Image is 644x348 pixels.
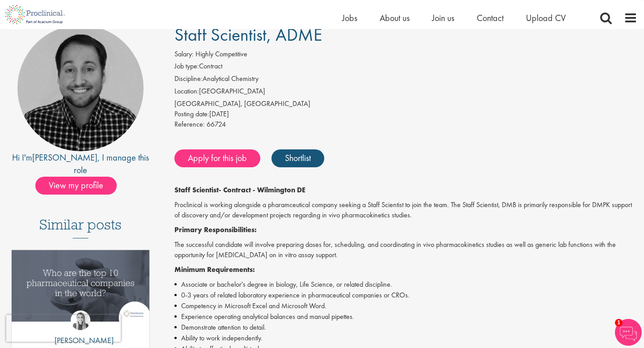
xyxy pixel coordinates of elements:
li: Associate or bachelor's degree in biology, Life Science, or related discipline. [174,279,637,290]
li: Competency in Microsoft Excel and Microsoft Word. [174,301,637,311]
span: 1 [615,319,623,327]
img: Top 10 pharmaceutical companies in the world 2025 [12,250,149,322]
div: [GEOGRAPHIC_DATA], [GEOGRAPHIC_DATA] [174,99,637,109]
label: Reference: [174,119,205,130]
div: [DATE] [174,109,637,119]
li: Demonstrate attention to detail. [174,322,637,333]
li: Ability to work independently. [174,333,637,344]
p: The successful candidate will involve preparing doses for, scheduling, and coordinating in vivo p... [174,240,637,260]
strong: Primary Responsibilities: [174,225,257,234]
a: Shortlist [271,149,324,167]
strong: Minimum Requirements: [174,265,255,274]
img: Hannah Burke [71,310,90,330]
li: [GEOGRAPHIC_DATA] [174,86,637,99]
strong: - Contract - Wilmington DE [219,185,305,195]
label: Job type: [174,61,199,72]
li: 0-3 years of related laboratory experience in pharmaceutical companies or CROs. [174,290,637,301]
span: 66724 [207,119,226,129]
a: Link to a post [12,250,149,329]
p: Proclinical is working alongside a pharamceutical company seeking a Staff Scientist to join the t... [174,200,637,221]
a: Jobs [342,12,357,24]
img: imeage of recruiter Mike Raletz [17,25,144,151]
label: Location: [174,86,199,97]
a: Contact [477,12,504,24]
span: View my profile [35,177,117,195]
li: Contract [174,61,637,74]
strong: Staff Scientist [174,185,219,195]
a: [PERSON_NAME] [32,152,97,163]
div: Hi I'm , I manage this role [7,151,154,177]
span: Highly Competitive [195,49,247,59]
a: Upload CV [526,12,566,24]
img: Chatbot [615,319,642,346]
label: Discipline: [174,74,203,84]
h3: Similar posts [39,217,122,238]
span: Posting date: [174,109,209,119]
li: Experience operating analytical balances and manual pipettes. [174,311,637,322]
iframe: reCAPTCHA [6,315,121,342]
li: Analytical Chemistry [174,74,637,86]
a: About us [380,12,410,24]
a: View my profile [35,178,126,190]
a: Join us [432,12,454,24]
label: Salary: [174,49,194,59]
a: Apply for this job [174,149,260,167]
span: Staff Scientist, ADME [174,23,322,46]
